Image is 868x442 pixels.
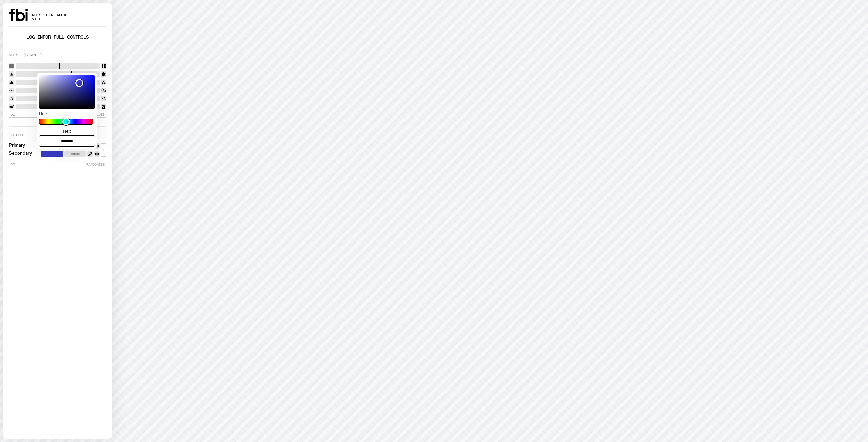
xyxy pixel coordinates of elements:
input: Hue [39,119,93,125]
label: Noise (Simple) [9,53,42,57]
input: Hex [39,135,95,147]
button: Randomise Values [9,112,106,118]
label: Secondary [9,151,32,157]
div: Color space thumb [75,79,83,87]
span: Hue [39,111,47,117]
label: Colour [9,133,23,137]
button: Randomise [9,162,106,167]
span: v1.0 [32,17,67,21]
p: for full controls [9,35,106,39]
a: Log in [26,34,43,40]
label: Primary [9,143,25,149]
span: Randomise [86,163,105,166]
span: Noise Generator [32,13,67,17]
button: ↕ [101,143,106,157]
span: Hex [63,129,71,134]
